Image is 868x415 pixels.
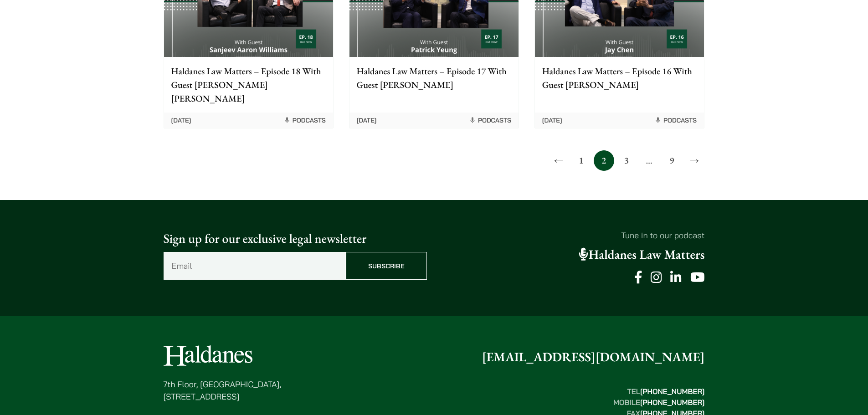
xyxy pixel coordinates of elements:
img: Logo of Haldanes [164,345,252,366]
mark: [PHONE_NUMBER] [640,398,705,407]
time: [DATE] [357,116,377,124]
a: 1 [571,150,591,171]
mark: [PHONE_NUMBER] [640,387,705,396]
a: 9 [662,150,682,171]
span: Podcasts [469,116,511,124]
input: Subscribe [346,252,427,280]
p: 7th Floor, [GEOGRAPHIC_DATA], [STREET_ADDRESS] [164,378,282,403]
p: Tune in to our podcast [442,229,705,241]
span: … [639,150,659,171]
input: Email [164,252,346,280]
a: ← [548,150,569,171]
p: Haldanes Law Matters – Episode 17 With Guest [PERSON_NAME] [357,64,511,92]
nav: Posts pagination [164,150,705,171]
time: [DATE] [171,116,191,124]
a: [EMAIL_ADDRESS][DOMAIN_NAME] [482,349,705,365]
time: [DATE] [542,116,562,124]
p: Haldanes Law Matters – Episode 18 With Guest [PERSON_NAME] [PERSON_NAME] [171,64,326,105]
a: 3 [616,150,637,171]
span: Podcasts [283,116,326,124]
span: Podcasts [654,116,697,124]
a: Haldanes Law Matters [579,246,705,263]
span: 2 [594,150,614,171]
p: Haldanes Law Matters – Episode 16 With Guest [PERSON_NAME] [542,64,697,92]
a: → [684,150,705,171]
p: Sign up for our exclusive legal newsletter [164,229,427,248]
